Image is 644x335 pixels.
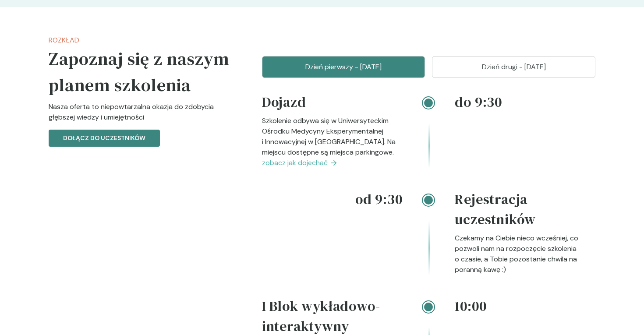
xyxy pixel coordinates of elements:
p: Nasza oferta to niepowtarzalna okazja do zdobycia głębszej wiedzy i umiejętności [49,102,234,130]
p: Szkolenie odbywa się w Uniwersyteckim Ośrodku Medycyny Eksperymentalnej i Innowacyjnej w [GEOGRAP... [262,116,403,158]
h4: od 9:30 [262,189,403,209]
p: Dzień drugi - [DATE] [443,62,584,72]
h4: Rejestracja uczestników [455,189,595,233]
button: Dołącz do uczestników [49,130,160,147]
p: Czekamy na Ciebie nieco wcześniej, co pozwoli nam na rozpoczęcie szkolenia o czasie, a Tobie pozo... [455,233,595,275]
a: Dołącz do uczestników [49,133,160,142]
p: Rozkład [49,35,234,46]
h4: Dojazd [262,92,403,116]
h5: Zapoznaj się z naszym planem szkolenia [49,46,234,98]
p: Dzień pierwszy - [DATE] [273,62,414,72]
button: Dzień drugi - [DATE] [432,56,595,78]
h4: do 9:30 [455,92,595,112]
p: Dołącz do uczestników [63,134,145,143]
button: Dzień pierwszy - [DATE] [262,56,425,78]
h4: 10:00 [455,296,595,316]
a: zobacz jak dojechać [262,158,403,168]
span: zobacz jak dojechać [262,158,328,168]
